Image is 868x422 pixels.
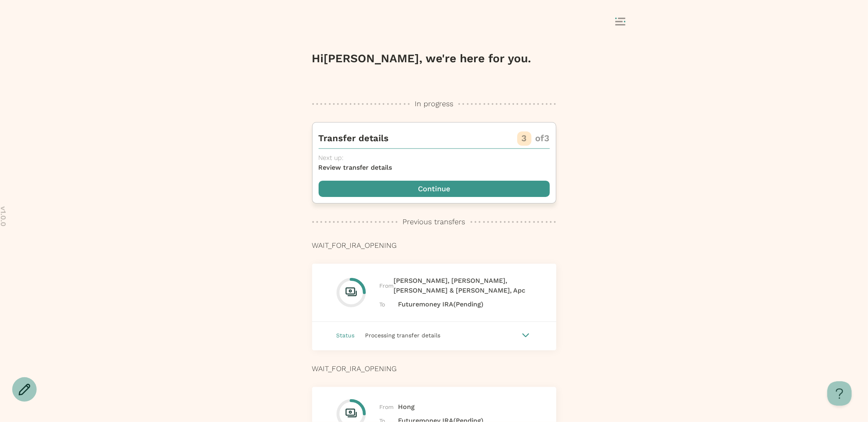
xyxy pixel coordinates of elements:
p: Review transfer details [319,163,550,173]
span: Processing transfer details [365,332,441,339]
p: In progress [415,98,453,109]
span: Status [337,331,355,340]
span: Hi [PERSON_NAME] , we're here for you. [312,52,531,65]
p: of 3 [536,132,550,145]
iframe: Toggle Customer Support [827,381,852,406]
p: 3 [522,132,527,145]
span: Futuremoney IRA (Pending) [398,300,484,309]
span: [PERSON_NAME], [PERSON_NAME], [PERSON_NAME] & [PERSON_NAME], Apc [394,276,532,295]
span: Hong [398,402,415,412]
p: WAIT_FOR_IRA_OPENING [312,363,556,374]
span: To [380,300,398,309]
span: From [380,402,398,411]
p: Next up: [319,153,550,163]
button: Status Processing transfer details [312,322,556,349]
p: Transfer details [319,132,389,145]
button: Continue [319,181,550,197]
span: From [380,281,394,290]
p: WAIT_FOR_IRA_OPENING [312,240,556,251]
p: Previous transfers [403,216,466,227]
